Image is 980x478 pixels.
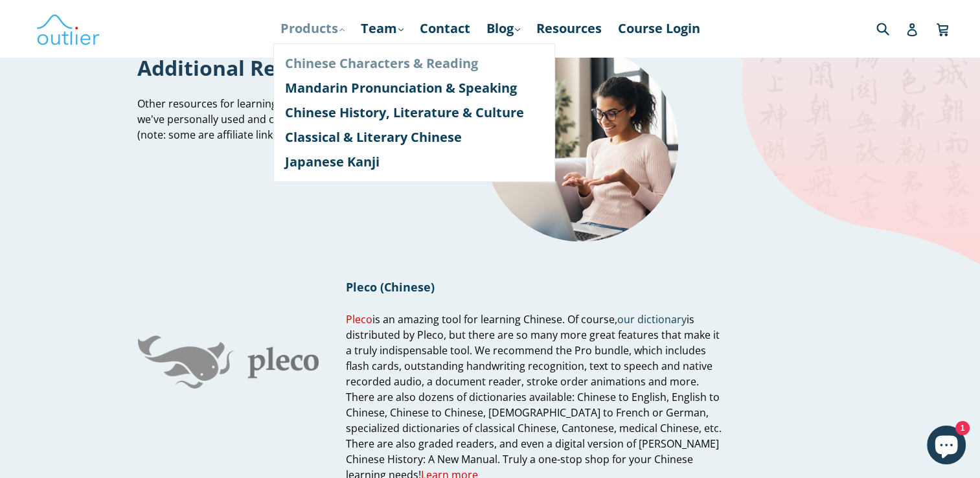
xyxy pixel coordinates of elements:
[285,100,543,125] a: Chinese History, Literature & Culture
[530,17,608,40] a: Resources
[346,279,722,295] h1: Pleco (Chinese)
[285,76,543,100] a: Mandarin Pronunciation & Speaking
[873,15,909,41] input: Search
[285,150,543,174] a: Japanese Kanji
[480,17,527,40] a: Blog
[285,51,543,76] a: Chinese Characters & Reading
[354,17,410,40] a: Team
[923,426,970,468] inbox-online-store-chat: Shopify online store chat
[36,10,100,47] img: Outlier Linguistics
[137,97,409,142] span: Other resources for learning Chinese and Japanese that we've personally used and can recommend (n...
[274,17,351,40] a: Products
[617,312,687,327] a: our dictionary
[285,125,543,150] a: Classical & Literary Chinese
[346,312,372,327] a: Pleco
[611,17,707,40] a: Course Login
[413,17,477,40] a: Contact
[137,54,420,82] h1: Additional Resources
